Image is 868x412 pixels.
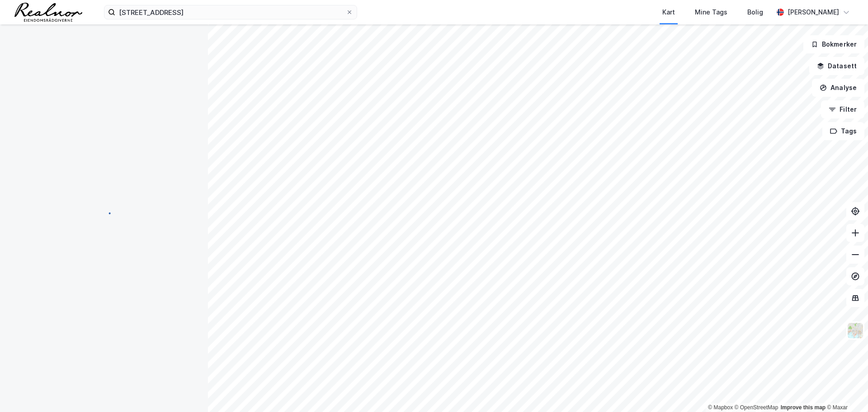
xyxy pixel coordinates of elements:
[847,322,864,339] img: Z
[708,404,733,411] a: Mapbox
[115,5,346,19] input: Søk på adresse, matrikkel, gårdeiere, leietakere eller personer
[747,7,763,18] div: Bolig
[788,7,839,18] div: [PERSON_NAME]
[781,404,826,411] a: Improve this map
[14,3,82,22] img: realnor-logo.934646d98de889bb5806.png
[735,404,778,411] a: OpenStreetMap
[695,7,727,18] div: Mine Tags
[822,122,864,140] button: Tags
[823,369,868,412] div: Kontrollprogram for chat
[803,35,864,53] button: Bokmerker
[821,100,864,118] button: Filter
[823,369,868,412] iframe: Chat Widget
[97,206,111,220] img: spinner.a6d8c91a73a9ac5275cf975e30b51cfb.svg
[812,79,864,97] button: Analyse
[662,7,675,18] div: Kart
[809,57,864,75] button: Datasett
